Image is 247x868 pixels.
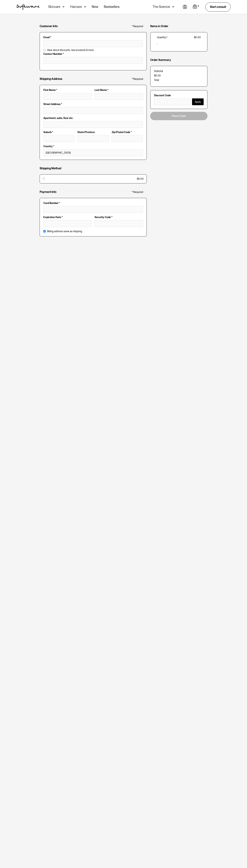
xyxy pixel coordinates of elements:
[132,25,143,28] div: * Required
[43,117,143,120] label: Apartment, suite, floor etc.
[40,77,62,81] h4: Shipping Address
[43,145,143,148] label: Country *
[43,177,45,180] input: $0.00
[132,78,143,81] div: * Required
[43,36,143,39] label: Email *
[43,103,143,106] label: Street Address *
[197,4,200,8] div: 0
[43,131,75,134] label: Suburb *
[150,58,171,62] h4: Order Summary
[157,41,158,45] span: :
[172,5,174,9] img: arrow down
[154,70,163,73] div: Subtotal
[157,36,166,39] div: Quantity:
[43,49,46,51] input: Hear about discounts, new products & more
[40,24,58,28] h4: Customer Info
[43,53,143,56] label: Contact Number *
[43,216,92,219] label: Expiration Date *
[166,36,167,39] div: 1
[112,131,143,134] label: Zip/Postal Code *
[40,190,56,194] h4: Payment Info
[194,36,201,39] div: $0.00
[43,202,143,205] label: Card Number *
[16,4,40,10] img: Software Logo
[47,49,94,52] span: Hear about discounts, new products & more
[43,89,92,92] label: First Name *
[153,5,170,9] div: The Science
[77,131,109,134] label: State/Province
[193,4,200,9] a: Open cart
[48,5,60,9] div: Skincare
[150,24,168,28] h4: Items in Order
[192,98,204,105] button: Apply Discount
[70,5,82,9] div: Haircare
[154,74,161,77] div: $0.00
[47,230,82,233] label: Billing address same as shipping
[84,5,86,9] img: arrow down
[154,94,204,97] label: Discount Code
[154,79,159,82] div: Total
[62,5,64,9] img: arrow down
[95,216,143,219] label: Security Code *
[132,191,143,194] div: * Required
[137,177,144,180] div: $0.00
[95,89,143,92] label: Last Name *
[205,2,231,11] a: Start consult
[40,167,61,170] h4: Shipping Method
